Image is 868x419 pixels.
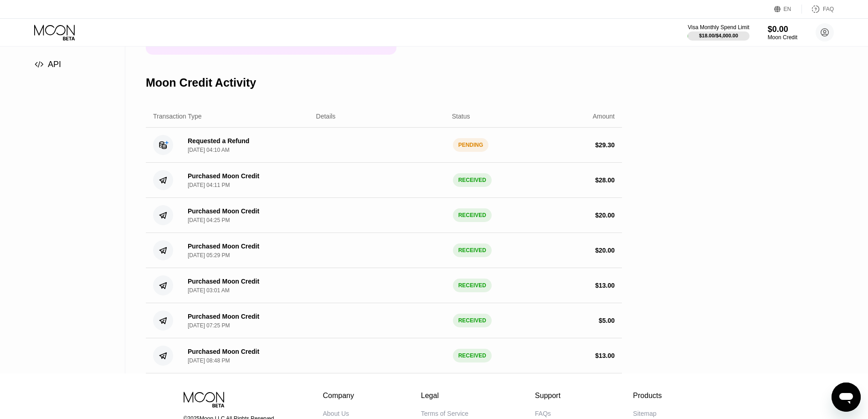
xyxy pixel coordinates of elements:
[323,410,349,417] div: About Us
[453,349,492,362] div: RECEIVED
[633,392,662,400] div: Products
[421,392,468,400] div: Legal
[699,33,738,38] div: $18.00 / $4,000.00
[593,113,615,120] div: Amount
[453,138,489,152] div: PENDING
[453,208,492,222] div: RECEIVED
[832,383,861,412] iframe: Button to launch messaging window
[48,60,61,69] span: API
[595,282,615,289] div: $ 13.00
[153,113,202,120] div: Transaction Type
[595,352,615,359] div: $ 13.00
[323,392,354,400] div: Company
[188,217,230,223] div: [DATE] 04:25 PM
[535,410,551,417] div: FAQs
[188,172,259,180] div: Purchased Moon Credit
[188,313,259,320] div: Purchased Moon Credit
[633,410,656,417] div: Sitemap
[595,176,615,184] div: $ 28.00
[784,6,791,12] div: EN
[768,34,797,41] div: Moon Credit
[823,6,834,12] div: FAQ
[453,173,492,187] div: RECEIVED
[188,207,259,215] div: Purchased Moon Credit
[535,392,566,400] div: Support
[453,279,492,292] div: RECEIVED
[688,24,749,41] div: Visa Monthly Spend Limit$18.00/$4,000.00
[188,182,230,188] div: [DATE] 04:11 PM
[188,147,230,153] div: [DATE] 04:10 AM
[595,141,615,149] div: $ 29.30
[34,60,43,68] div: 
[188,322,230,329] div: [DATE] 07:25 PM
[768,25,797,41] div: $0.00Moon Credit
[453,243,492,257] div: RECEIVED
[146,76,256,89] div: Moon Credit Activity
[599,317,615,324] div: $ 5.00
[316,113,336,120] div: Details
[188,252,230,259] div: [DATE] 05:29 PM
[188,137,249,145] div: Requested a Refund
[35,60,43,68] span: 
[688,24,749,31] div: Visa Monthly Spend Limit
[188,357,230,364] div: [DATE] 08:48 PM
[595,247,615,254] div: $ 20.00
[453,314,492,327] div: RECEIVED
[421,410,468,417] div: Terms of Service
[188,278,259,285] div: Purchased Moon Credit
[595,212,615,219] div: $ 20.00
[768,25,797,34] div: $0.00
[188,243,259,250] div: Purchased Moon Credit
[452,113,470,120] div: Status
[774,5,802,14] div: EN
[802,5,834,14] div: FAQ
[188,287,230,294] div: [DATE] 03:01 AM
[188,348,259,355] div: Purchased Moon Credit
